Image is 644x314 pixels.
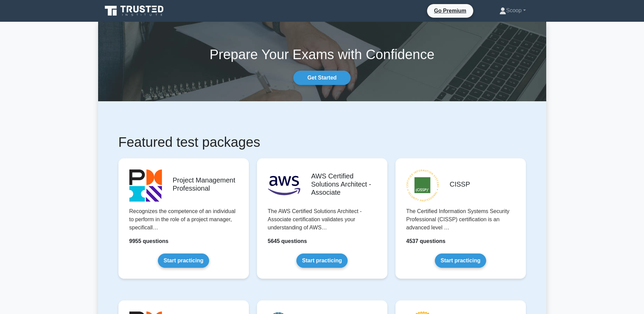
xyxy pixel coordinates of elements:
[293,71,350,85] a: Get Started
[483,4,542,17] a: Scoop
[118,134,526,150] h1: Featured test packages
[435,254,486,268] a: Start practicing
[296,254,348,268] a: Start practicing
[158,254,209,268] a: Start practicing
[430,6,470,15] a: Go Premium
[98,46,546,63] h1: Prepare Your Exams with Confidence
